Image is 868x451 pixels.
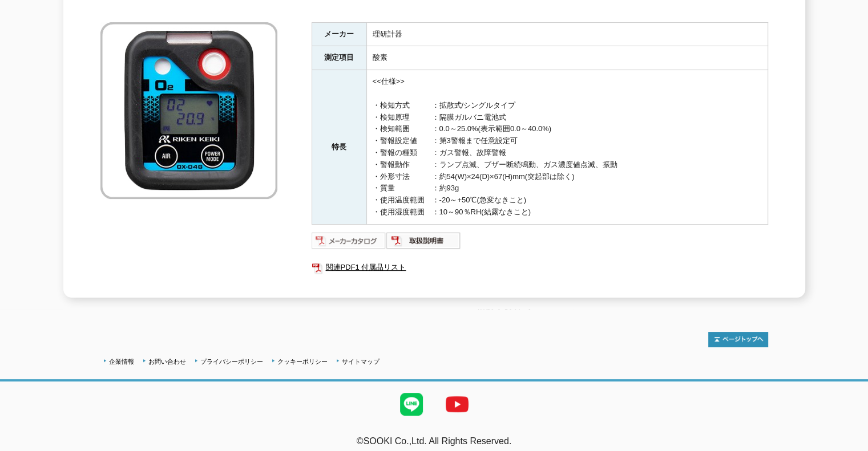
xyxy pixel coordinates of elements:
td: 理研計器 [366,22,768,46]
td: <<仕様>> ・検知方式 ：拡散式/シングルタイプ ・検知原理 ：隔膜ガルバニ電池式 ・検知範囲 ：0.0～25.0%(表示範囲0.0～40.0%) ・警報設定値 ：第3警報まで任意設定可 ・警... [366,70,768,225]
th: メーカー [312,22,366,46]
a: 関連PDF1 付属品リスト [312,260,768,275]
img: トップページへ [708,332,768,347]
img: LINE [389,381,434,427]
a: メーカーカタログ [312,239,386,247]
a: サイトマップ [342,358,380,365]
img: メーカーカタログ [312,231,386,250]
img: ポータブルガスモニター OX-04G(酸素) [100,22,277,199]
a: プライバシーポリシー [200,358,263,365]
a: お問い合わせ [148,358,186,365]
th: 測定項目 [312,46,366,70]
img: YouTube [434,381,480,427]
th: 特長 [312,70,366,225]
td: 酸素 [366,46,768,70]
a: 取扱説明書 [386,239,461,247]
a: クッキーポリシー [277,358,328,365]
img: 取扱説明書 [386,231,461,250]
a: 企業情報 [109,358,134,365]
